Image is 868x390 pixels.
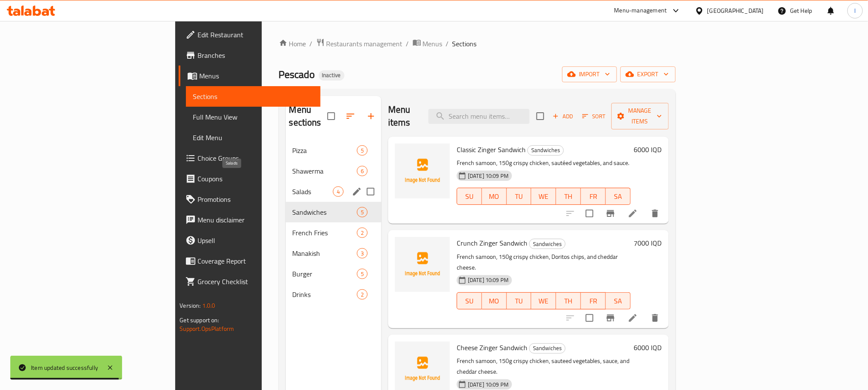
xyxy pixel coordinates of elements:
[357,291,367,299] span: 2
[510,190,528,203] span: TU
[279,38,676,49] nav: breadcrumb
[293,228,357,238] span: French Fries
[179,168,320,189] a: Coupons
[530,343,565,353] span: Sandwiches
[560,190,578,203] span: TH
[361,106,381,126] button: Add section
[582,111,606,121] span: Sort
[600,203,621,224] button: Branch-specific-item
[179,45,320,66] a: Branches
[326,39,403,49] span: Restaurants management
[614,6,667,16] div: Menu-management
[609,190,627,203] span: SA
[319,70,344,81] div: Inactive
[531,188,556,205] button: WE
[581,292,606,309] button: FR
[609,295,627,307] span: SA
[580,110,608,123] button: Sort
[186,107,320,127] a: Full Menu View
[457,188,482,205] button: SU
[357,289,368,300] div: items
[357,145,368,156] div: items
[529,239,566,249] div: Sandwiches
[628,313,638,323] a: Edit menu item
[179,148,320,168] a: Choice Groups
[549,110,577,123] span: Add item
[464,381,512,389] span: [DATE] 10:09 PM
[395,237,450,292] img: Crunch Zinger Sandwich
[286,181,381,202] div: Salads4edit
[193,91,313,102] span: Sections
[198,276,313,287] span: Grocery Checklist
[286,137,381,308] nav: Menu sections
[600,308,621,328] button: Branch-specific-item
[854,6,856,15] span: l
[357,208,367,216] span: 5
[457,252,630,273] p: French samoon, 150g crispy chicken, Doritos chips, and cheddar cheese.
[507,292,532,309] button: TU
[529,343,566,354] div: Sandwiches
[457,356,630,377] p: French samoon, 150g crispy chicken, sauteed vegetables, sauce, and cheddar cheese.
[464,172,512,180] span: [DATE] 10:09 PM
[198,235,313,246] span: Upsell
[569,69,610,80] span: import
[293,289,357,300] span: Drinks
[357,167,367,175] span: 6
[452,39,477,49] span: Sections
[707,6,764,15] div: [GEOGRAPHIC_DATA]
[179,271,320,292] a: Grocery Checklist
[286,284,381,305] div: Drinks2
[286,222,381,243] div: French Fries2
[556,292,581,309] button: TH
[634,144,662,156] h6: 6000 IQD
[482,292,507,309] button: MO
[357,147,367,155] span: 5
[198,194,313,204] span: Promotions
[357,207,368,217] div: items
[322,107,340,125] span: Select all sections
[530,239,565,249] span: Sandwiches
[198,174,313,184] span: Coupons
[457,143,526,156] span: Classic Zinger Sandwich
[319,72,344,79] span: Inactive
[395,144,450,198] img: Classic Zinger Sandwich
[357,228,368,238] div: items
[293,269,357,279] span: Burger
[551,111,575,121] span: Add
[560,295,578,307] span: TH
[535,190,553,203] span: WE
[581,309,599,327] span: Select to update
[179,230,320,251] a: Upsell
[198,153,313,163] span: Choice Groups
[627,69,669,80] span: export
[581,204,599,222] span: Select to update
[179,210,320,230] a: Menu disclaimer
[464,276,512,284] span: [DATE] 10:09 PM
[584,190,602,203] span: FR
[388,103,418,129] h2: Menu items
[179,189,320,210] a: Promotions
[461,295,479,307] span: SU
[293,166,357,176] span: Shawerma
[485,190,503,203] span: MO
[193,112,313,122] span: Full Menu View
[198,215,313,225] span: Menu disclaimer
[186,127,320,148] a: Edit Menu
[293,248,357,258] div: Manakish
[180,300,201,311] span: Version:
[428,109,530,124] input: search
[562,66,617,82] button: import
[620,66,676,82] button: export
[606,292,631,309] button: SA
[286,243,381,264] div: Manakish3
[350,185,363,198] button: edit
[199,71,313,81] span: Menus
[193,132,313,143] span: Edit Menu
[286,264,381,284] div: Burger5
[293,186,333,197] span: Salads
[286,161,381,181] div: Shawerma6
[186,86,320,107] a: Sections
